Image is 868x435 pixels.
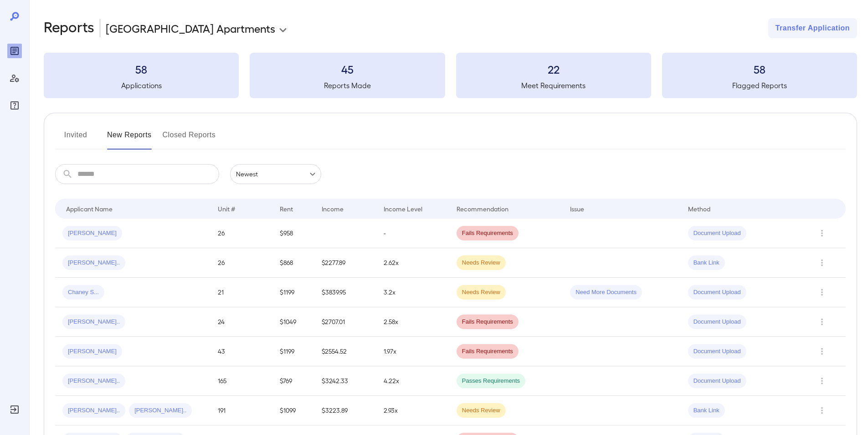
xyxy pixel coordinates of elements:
[456,80,651,91] h5: Meet Requirements
[457,288,506,297] span: Needs Review
[457,318,519,326] span: Fails Requirements
[250,62,445,76] h3: 45
[815,403,829,418] button: Row Actions
[376,278,449,307] td: 3.2x
[62,377,125,385] span: [PERSON_NAME]..
[688,288,746,297] span: Document Upload
[314,366,376,396] td: $3242.33
[272,337,315,366] td: $1199
[211,337,272,366] td: 43
[7,44,22,58] div: Reports
[688,229,746,238] span: Document Upload
[250,80,445,91] h5: Reports Made
[662,80,857,91] h5: Flagged Reports
[314,337,376,366] td: $2554.52
[314,248,376,278] td: $2277.89
[62,347,122,356] span: [PERSON_NAME]
[688,203,710,214] div: Method
[314,307,376,337] td: $2707.01
[384,203,422,214] div: Income Level
[457,347,519,356] span: Fails Requirements
[280,203,294,214] div: Rent
[457,406,506,415] span: Needs Review
[376,248,449,278] td: 2.62x
[272,219,315,248] td: $958
[211,307,272,337] td: 24
[376,219,449,248] td: -
[688,377,746,385] span: Document Upload
[272,248,315,278] td: $868
[163,128,216,150] button: Closed Reports
[457,377,525,385] span: Passes Requirements
[44,80,239,91] h5: Applications
[230,164,321,184] div: Newest
[314,278,376,307] td: $3839.95
[570,288,642,297] span: Need More Documents
[456,62,651,76] h3: 22
[815,255,829,270] button: Row Actions
[62,259,125,267] span: [PERSON_NAME]..
[457,229,519,238] span: Fails Requirements
[815,374,829,388] button: Row Actions
[211,366,272,396] td: 165
[211,278,272,307] td: 21
[457,259,506,267] span: Needs Review
[815,285,829,300] button: Row Actions
[272,396,315,425] td: $1099
[218,203,235,214] div: Unit #
[688,406,725,415] span: Bank Link
[688,347,746,356] span: Document Upload
[211,219,272,248] td: 26
[62,318,125,326] span: [PERSON_NAME]..
[688,318,746,326] span: Document Upload
[55,128,96,150] button: Invited
[272,278,315,307] td: $1199
[44,18,94,38] h2: Reports
[662,62,857,76] h3: 58
[314,396,376,425] td: $3223.89
[62,229,122,238] span: [PERSON_NAME]
[815,226,829,240] button: Row Actions
[7,98,22,113] div: FAQ
[376,396,449,425] td: 2.93x
[815,315,829,329] button: Row Actions
[688,259,725,267] span: Bank Link
[322,203,344,214] div: Income
[272,366,315,396] td: $769
[66,203,113,214] div: Applicant Name
[211,248,272,278] td: 26
[7,402,22,417] div: Log Out
[376,337,449,366] td: 1.97x
[815,344,829,359] button: Row Actions
[768,18,857,38] button: Transfer Application
[44,62,239,76] h3: 58
[107,128,152,150] button: New Reports
[272,307,315,337] td: $1049
[129,406,192,415] span: [PERSON_NAME]..
[106,21,275,35] p: [GEOGRAPHIC_DATA] Apartments
[376,366,449,396] td: 4.22x
[7,71,22,85] div: Manage Users
[62,288,104,297] span: Chaney S...
[457,203,508,214] div: Recommendation
[376,307,449,337] td: 2.58x
[62,406,125,415] span: [PERSON_NAME]..
[570,203,585,214] div: Issue
[44,53,857,98] summary: 58Applications45Reports Made22Meet Requirements58Flagged Reports
[211,396,272,425] td: 191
